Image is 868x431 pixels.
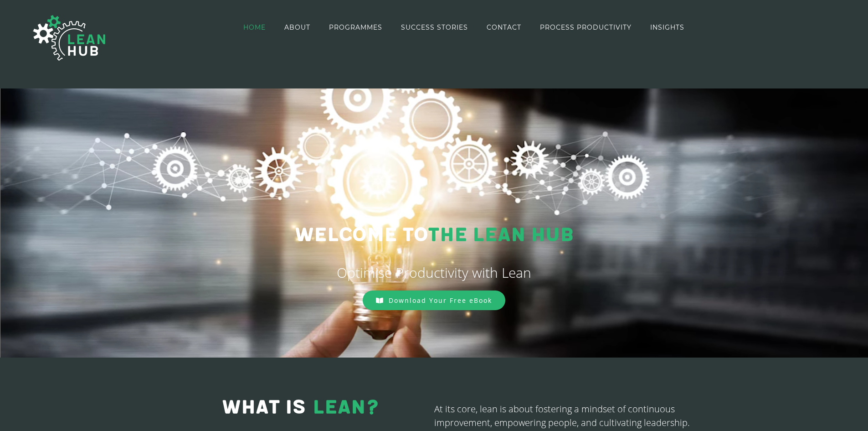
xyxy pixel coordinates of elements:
a: CONTACT [487,1,521,53]
a: PROGRAMMES [329,1,382,53]
span: PROCESS PRODUCTIVITY [540,24,632,31]
nav: Main Menu [243,1,684,53]
a: INSIGHTS [650,1,684,53]
span: Welcome to [295,223,428,247]
a: ABOUT [284,1,310,53]
span: THE LEAN HUB [428,223,573,247]
a: HOME [243,1,266,53]
a: SUCCESS STORIES [401,1,468,53]
img: The Lean Hub | Optimising productivity with Lean Logo [24,5,115,70]
span: Download Your Free eBook [389,296,492,305]
span: WHAT IS [222,396,305,419]
span: LEAN? [313,396,380,419]
span: CONTACT [487,24,521,31]
span: HOME [243,24,266,31]
span: INSIGHTS [650,24,684,31]
span: PROGRAMMES [329,24,382,31]
a: PROCESS PRODUCTIVITY [540,1,632,53]
span: ABOUT [284,24,310,31]
a: Download Your Free eBook [363,291,505,310]
span: SUCCESS STORIES [401,24,468,31]
span: Optimise Productivity with Lean [337,263,531,282]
